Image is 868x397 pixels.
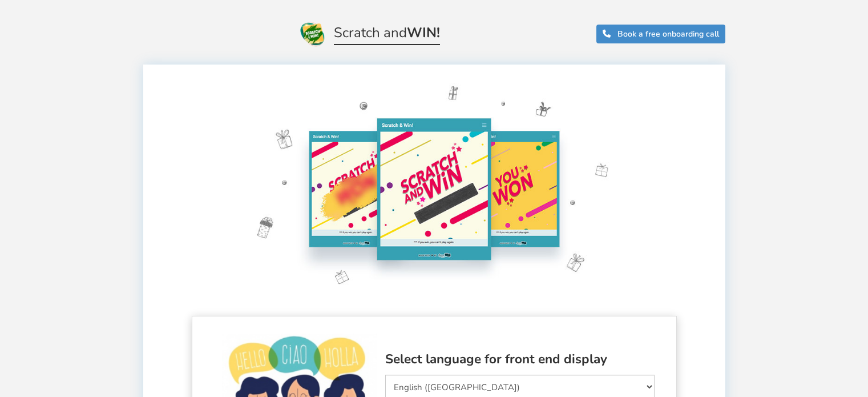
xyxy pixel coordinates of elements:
img: Scratch and Win [222,76,647,302]
h3: Select language for front end display [385,352,655,367]
span: Scratch and [334,25,440,45]
strong: WIN! [407,23,440,42]
span: Book a free onboarding call [617,29,719,39]
img: Scratch and Win [299,20,326,47]
a: Book a free onboarding call [596,25,725,43]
